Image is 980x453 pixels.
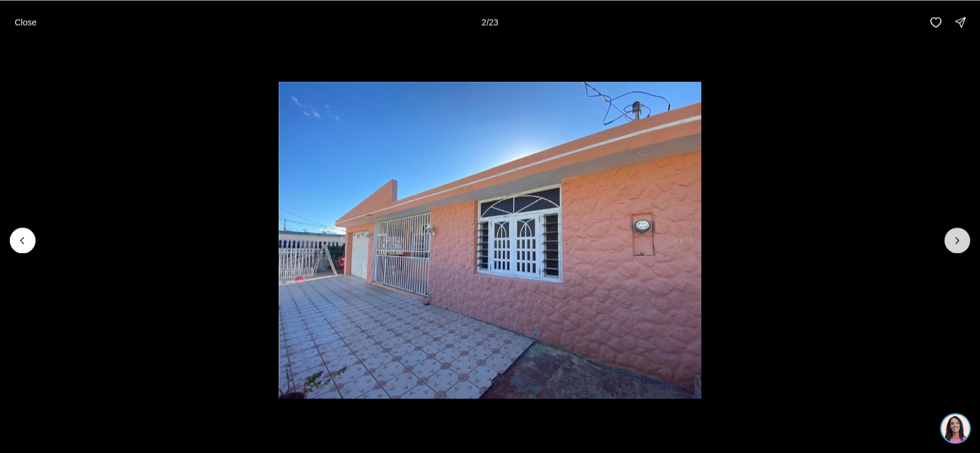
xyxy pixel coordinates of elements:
[7,10,44,34] button: Close
[7,7,36,36] img: be3d4b55-7850-4bcb-9297-a2f9cd376e78.png
[944,227,970,253] button: Next slide
[481,17,498,27] p: 2 / 23
[15,17,37,27] p: Close
[10,227,36,253] button: Previous slide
